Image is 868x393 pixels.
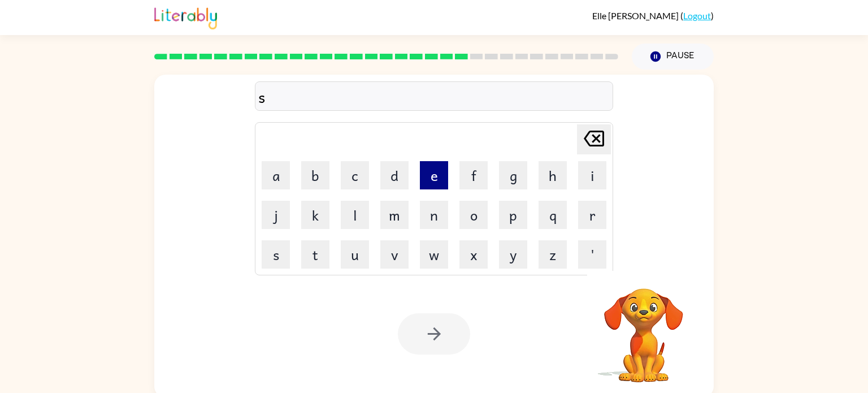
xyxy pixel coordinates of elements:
[301,201,329,229] button: k
[578,201,606,229] button: r
[341,240,369,269] button: u
[459,240,488,269] button: x
[154,5,217,29] img: Literably
[459,201,488,229] button: o
[420,201,448,229] button: n
[380,240,409,269] button: v
[258,85,610,109] div: s
[587,271,700,384] video: Your browser must support playing .mp4 files to use Literably. Please try using another browser.
[578,161,606,189] button: i
[420,240,448,269] button: w
[499,161,527,189] button: g
[683,10,711,21] a: Logout
[592,10,680,21] span: Elle [PERSON_NAME]
[341,161,369,189] button: c
[499,201,527,229] button: p
[578,240,606,269] button: '
[262,201,290,229] button: j
[301,240,329,269] button: t
[499,240,527,269] button: y
[420,161,448,189] button: e
[262,240,290,269] button: s
[592,10,714,21] div: ( )
[380,161,409,189] button: d
[341,201,369,229] button: l
[539,201,567,229] button: q
[301,161,329,189] button: b
[632,44,714,70] button: Pause
[262,161,290,189] button: a
[539,161,567,189] button: h
[380,201,409,229] button: m
[459,161,488,189] button: f
[539,240,567,269] button: z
